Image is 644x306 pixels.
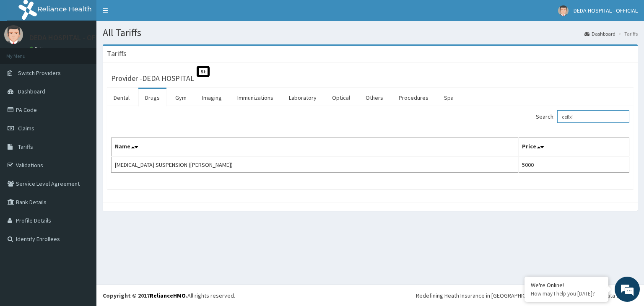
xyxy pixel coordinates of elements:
a: Online [29,46,49,52]
textarea: Type your message and hit 'Enter' [4,211,160,241]
th: Price [519,138,629,157]
td: 5000 [519,157,629,173]
a: Gym [169,89,193,106]
span: Dashboard [18,88,45,95]
a: Procedures [392,89,435,106]
th: Name [112,138,519,157]
a: Dashboard [584,30,615,37]
h3: Tariffs [107,50,127,57]
span: DEDA HOSPITAL - OFFICIAL [574,7,638,14]
div: We're Online! [531,281,602,289]
p: DEDA HOSPITAL - OFFICIAL [29,34,116,41]
div: Minimize live chat window [138,4,158,24]
td: [MEDICAL_DATA] SUSPENSION ([PERSON_NAME]) [112,157,519,173]
span: We're online! [49,97,116,182]
a: Drugs [138,89,166,106]
span: Claims [18,124,34,132]
span: Switch Providers [18,69,61,77]
div: Redefining Heath Insurance in [GEOGRAPHIC_DATA] using Telemedicine and Data Science! [416,291,638,300]
h1: All Tariffs [103,27,638,38]
input: Search: [557,110,629,123]
p: How may I help you today? [531,290,602,297]
a: Laboratory [282,89,323,106]
img: User Image [4,25,23,44]
img: User Image [558,5,569,16]
img: d_794563401_company_1708531726252_794563401 [16,42,34,63]
a: RelianceHMO [150,292,186,299]
span: St [197,66,210,77]
label: Search: [536,110,629,123]
h3: Provider - DEDA HOSPITAL [111,75,194,82]
a: Spa [437,89,460,106]
a: Others [359,89,390,106]
li: Tariffs [616,30,638,37]
strong: Copyright © 2017 . [103,292,187,299]
footer: All rights reserved. [96,285,644,306]
span: Tariffs [18,143,33,150]
a: Dental [107,89,136,106]
a: Immunizations [231,89,280,106]
a: Imaging [195,89,229,106]
a: Optical [325,89,357,106]
div: Chat with us now [44,47,141,58]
